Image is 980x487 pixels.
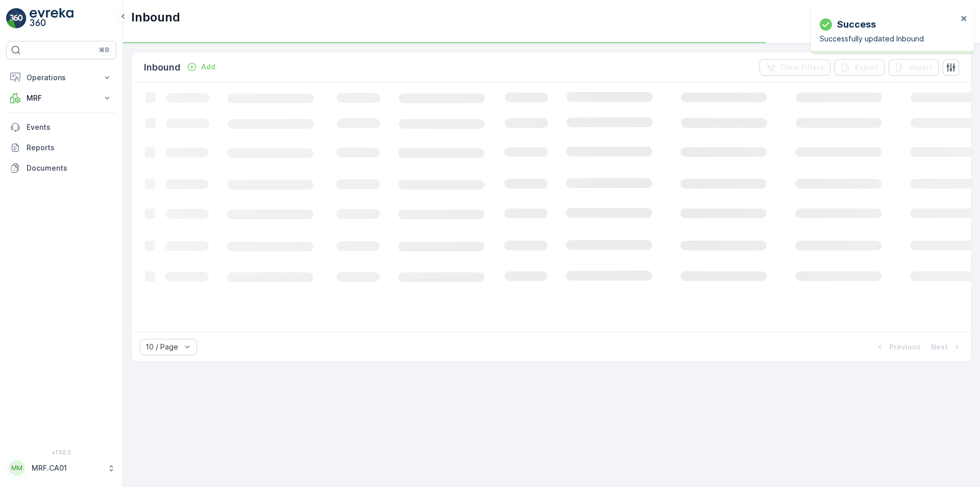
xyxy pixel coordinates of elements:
[6,457,116,479] button: MMMRF.CA01
[837,17,876,32] p: Success
[6,67,116,88] button: Operations
[30,8,73,29] img: logo_light-DOdMpM7g.png
[99,46,109,54] p: ⌘B
[759,59,830,76] button: Clear Filters
[855,62,878,73] p: Export
[835,59,885,76] button: Export
[131,9,180,26] p: Inbound
[144,60,181,75] p: Inbound
[6,158,116,178] a: Documents
[32,463,102,473] p: MRF.CA01
[874,341,922,353] button: Previous
[931,342,948,352] p: Next
[9,460,25,476] div: MM
[27,122,112,132] p: Events
[27,143,112,153] p: Reports
[889,342,921,352] p: Previous
[27,73,96,83] p: Operations
[27,93,96,103] p: MRF
[27,163,112,173] p: Documents
[889,59,939,76] button: Import
[6,449,116,455] span: v 1.50.2
[961,14,968,24] button: close
[780,62,824,73] p: Clear Filters
[6,117,116,137] a: Events
[820,34,958,44] p: Successfully updated Inbound
[183,61,219,73] button: Add
[909,62,933,73] p: Import
[6,8,27,29] img: logo
[201,62,215,72] p: Add
[6,88,116,108] button: MRF
[930,341,963,353] button: Next
[6,137,116,158] a: Reports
